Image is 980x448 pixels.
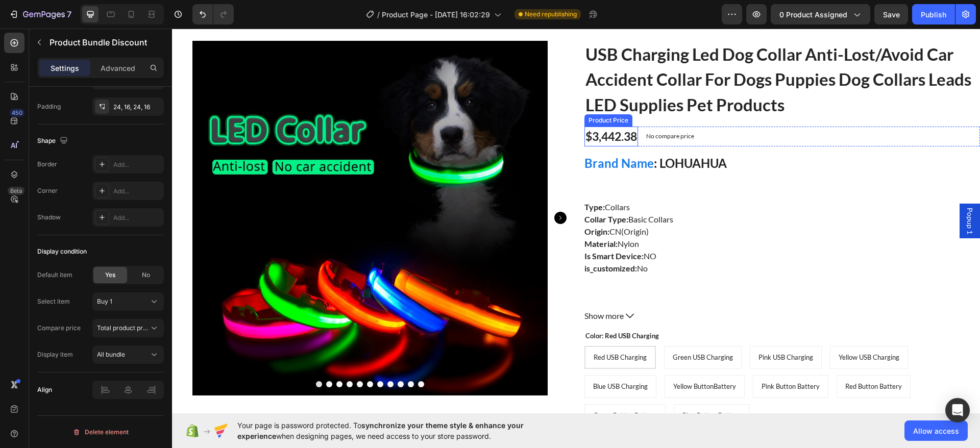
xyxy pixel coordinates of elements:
strong: Type: [412,173,433,183]
span: Total product price [97,324,152,332]
div: Compare price [37,323,81,333]
strong: Is Smart Device: [412,222,472,232]
button: Dot [164,353,170,359]
button: Carousel Next Arrow [382,183,395,195]
span: Yes [105,270,115,280]
button: Dot [236,353,242,359]
span: / [377,9,380,20]
button: Total product price [92,319,164,337]
p: 7 [67,8,71,20]
iframe: Design area [172,29,980,413]
div: Undo/Redo [192,4,234,24]
button: All bundle [92,345,164,364]
div: Border [37,160,57,169]
div: Product Price [414,87,458,96]
span: Blue USB Charging [421,354,476,362]
span: Brand Name [412,127,482,142]
div: Corner [37,186,58,195]
span: Red Button Battery [673,354,730,362]
span: synchronize your theme style & enhance your experience [237,421,524,440]
button: 0 product assigned [771,4,870,24]
span: Allow access [913,426,959,436]
button: Dot [175,353,181,359]
span: Pink Button Battery [590,354,648,362]
span: No [142,270,150,280]
p: Advanced [101,63,135,73]
div: Align [37,385,52,394]
span: Green Button Battery [421,383,485,391]
button: 7 [4,4,76,24]
button: Publish [912,4,955,24]
div: 450 [10,109,24,117]
span: Yellow ButtonBattery [501,354,564,362]
button: Dot [226,353,232,359]
span: Yellow USB Charging [667,325,727,333]
span: CN(Origin) [412,198,477,208]
button: Show more [412,281,808,293]
legend: Color: Red USB Charging [412,302,488,314]
span: 0 product assigned [779,9,847,20]
p: Product Bundle Discount [50,36,160,48]
button: Dot [246,353,252,359]
strong: is_customized: [412,235,465,244]
div: Delete element [72,426,129,438]
span: Save [883,10,900,19]
span: Your page is password protected. To when designing pages, we need access to your store password. [237,420,563,441]
p: Settings [51,63,79,73]
span: NO [412,222,484,232]
div: Display condition [37,247,87,256]
button: Dot [185,353,191,359]
span: Blue Button Battery [510,383,569,391]
div: Default item [37,270,72,280]
div: Padding [37,102,61,111]
div: Add... [113,187,161,196]
span: Basic Collars [412,186,501,195]
div: Select item [37,297,70,306]
button: Dot [144,353,150,359]
span: Collars [412,173,458,183]
button: Save [874,4,908,24]
span: Buy 1 [97,297,112,306]
div: $3,442.38 [412,98,466,118]
h1: USB Charging Led Dog Collar Anti-Lost/Avoid Car Accident Collar For Dogs Puppies Dog Collars Lead... [412,12,808,90]
span: Popup 1 [793,179,803,206]
span: : LOHUAHUA [412,127,555,142]
span: Pink USB Charging [586,325,641,333]
div: Publish [921,9,946,20]
span: Product Page - [DATE] 16:02:29 [382,9,490,20]
div: Display item [37,350,73,359]
span: No [412,235,476,244]
div: Open Intercom Messenger [945,398,970,422]
strong: Origin: [412,198,437,208]
strong: Material: [412,210,446,220]
span: All bundle [97,351,125,358]
strong: Collar Type: [412,186,456,195]
button: Dot [215,353,222,359]
button: Buy 1 [92,292,164,311]
div: Add... [113,160,161,169]
div: Shape [37,134,70,148]
button: Dot [205,353,211,359]
div: 24, 16, 24, 16 [113,103,161,112]
div: Add... [113,213,161,222]
span: Green USB Charging [501,325,561,333]
p: No compare price [474,105,522,111]
div: Beta [8,187,24,195]
span: Red USB Charging [422,325,475,333]
button: Delete element [37,424,164,440]
button: Allow access [904,420,968,441]
span: Show more [412,281,452,293]
button: Dot [154,353,160,359]
span: Nylon [412,210,467,220]
button: Dot [195,353,201,359]
span: Need republishing [525,10,577,19]
div: Shadow [37,213,61,222]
